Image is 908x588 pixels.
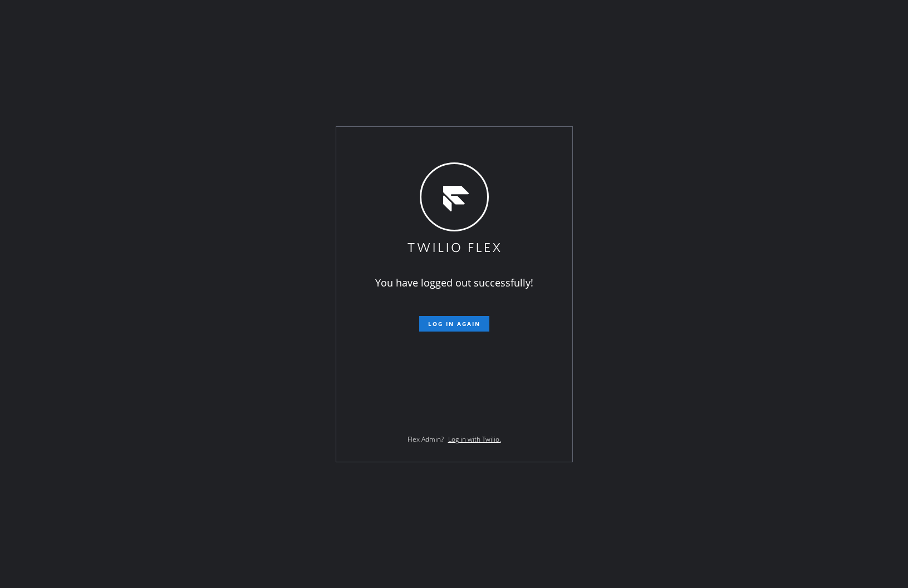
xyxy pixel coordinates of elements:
[428,320,480,328] span: Log in again
[448,434,501,444] a: Log in with Twilio.
[408,434,444,444] span: Flex Admin?
[419,316,489,332] button: Log in again
[375,276,533,289] span: You have logged out successfully!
